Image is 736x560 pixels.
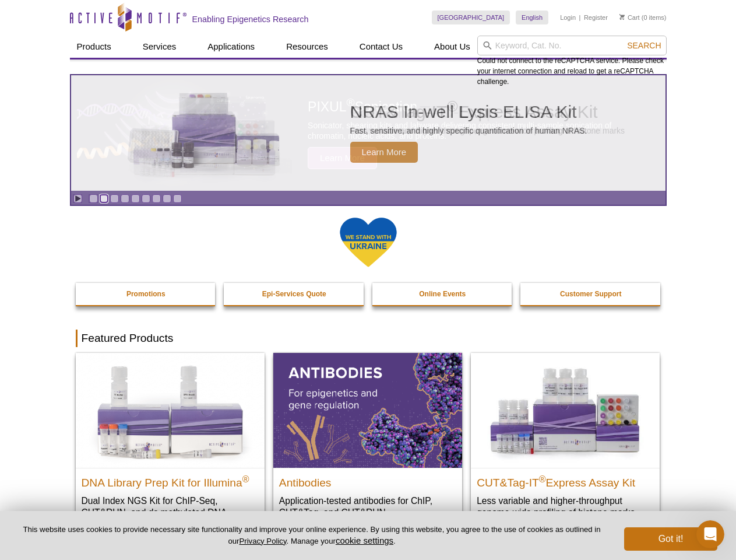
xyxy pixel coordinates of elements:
[516,10,548,24] a: English
[121,194,129,203] a: Go to slide 4
[100,194,108,203] a: Go to slide 2
[427,36,477,58] a: About Us
[82,471,259,489] h2: DNA Library Prep Kit for Illumina
[619,14,625,20] img: Your Cart
[339,216,397,268] img: We Stand With Ukraine
[539,474,546,484] sup: ®
[73,194,82,203] a: Toggle autoplay
[619,10,667,24] li: (0 items)
[520,283,661,305] a: Customer Support
[471,353,660,467] img: CUT&Tag-IT® Express Assay Kit
[76,353,265,467] img: DNA Library Prep Kit for Illumina
[432,10,510,24] a: [GEOGRAPHIC_DATA]
[350,103,587,121] h2: NRAS In-well Lysis ELISA Kit
[89,194,98,203] a: Go to slide 1
[372,283,513,305] a: Online Events
[584,13,608,22] a: Register
[71,75,665,191] article: NRAS In-well Lysis ELISA Kit
[76,283,217,305] a: Promotions
[82,495,259,530] p: Dual Index NGS Kit for ChIP-Seq, CUT&RUN, and ds methylated DNA assays.
[273,353,462,530] a: All Antibodies Antibodies Application-tested antibodies for ChIP, CUT&Tag, and CUT&RUN.
[336,535,393,545] button: cookie settings
[152,194,161,203] a: Go to slide 7
[19,524,605,547] p: This website uses cookies to provide necessary site functionality and improve your online experie...
[477,471,654,489] h2: CUT&Tag-IT Express Assay Kit
[619,13,640,22] a: Cart
[200,36,262,58] a: Applications
[262,290,326,298] strong: Epi-Services Quote
[477,36,667,87] div: Could not connect to the reCAPTCHA service. Please check your internet connection and reload to g...
[76,330,661,347] h2: Featured Products
[76,353,265,541] a: DNA Library Prep Kit for Illumina DNA Library Prep Kit for Illumina® Dual Index NGS Kit for ChIP-...
[279,36,335,58] a: Resources
[71,75,665,191] a: NRAS In-well Lysis ELISA Kit NRAS In-well Lysis ELISA Kit Fast, sensitive, and highly specific qu...
[279,495,456,519] p: Application-tested antibodies for ChIP, CUT&Tag, and CUT&RUN.
[624,40,664,51] button: Search
[131,194,140,203] a: Go to slide 5
[70,36,118,58] a: Products
[696,520,724,548] iframe: Intercom live chat
[419,290,466,298] strong: Online Events
[239,537,286,545] a: Privacy Policy
[477,495,654,519] p: Less variable and higher-throughput genome-wide profiling of histone marks​.
[110,194,119,203] a: Go to slide 3
[560,290,621,298] strong: Customer Support
[579,10,581,24] li: |
[163,194,171,203] a: Go to slide 8
[117,93,292,173] img: NRAS In-well Lysis ELISA Kit
[350,142,418,163] span: Learn More
[560,13,576,22] a: Login
[477,36,667,55] input: Keyword, Cat. No.
[142,194,150,203] a: Go to slide 6
[192,14,309,24] h2: Enabling Epigenetics Research
[350,125,587,136] p: Fast, sensitive, and highly specific quantification of human NRAS.
[624,527,717,551] button: Got it!
[136,36,184,58] a: Services
[242,474,249,484] sup: ®
[353,36,410,58] a: Contact Us
[126,290,165,298] strong: Promotions
[471,353,660,530] a: CUT&Tag-IT® Express Assay Kit CUT&Tag-IT®Express Assay Kit Less variable and higher-throughput ge...
[279,471,456,489] h2: Antibodies
[273,353,462,467] img: All Antibodies
[627,41,661,50] span: Search
[173,194,182,203] a: Go to slide 9
[224,283,365,305] a: Epi-Services Quote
